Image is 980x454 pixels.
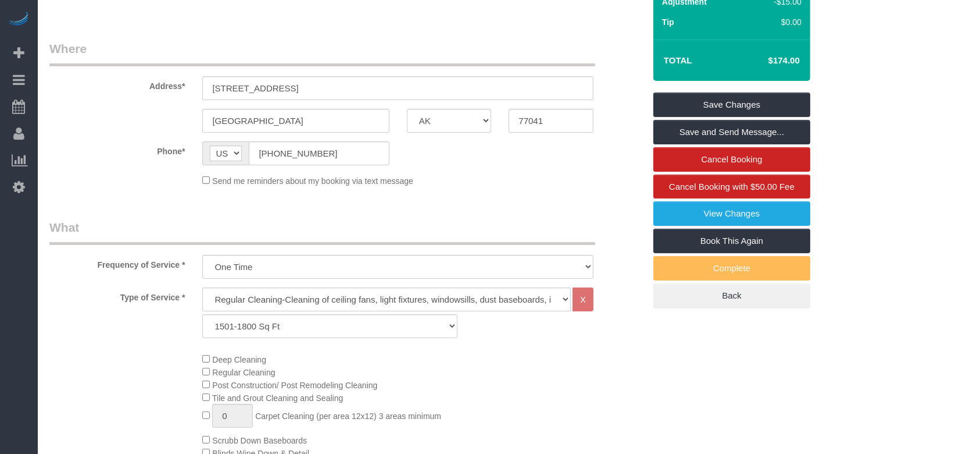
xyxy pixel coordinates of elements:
a: Save and Send Message... [653,120,810,144]
a: Cancel Booking [653,147,810,172]
a: Cancel Booking with $50.00 Fee [653,175,810,199]
span: Cancel Booking with $50.00 Fee [669,182,795,191]
input: Zip Code* [509,109,593,133]
legend: What [49,219,595,245]
label: Frequency of Service * [41,255,194,271]
label: Phone* [41,141,194,157]
span: Deep Cleaning [212,355,266,364]
input: City* [202,109,389,133]
h4: $174.00 [734,56,800,66]
label: Address* [41,76,194,92]
legend: Where [49,40,595,66]
a: Book This Again [653,229,810,253]
span: Carpet Cleaning (per area 12x12) 3 areas minimum [255,412,441,421]
strong: Total [664,55,692,65]
div: $0.00 [747,16,802,28]
span: Regular Cleaning [212,368,275,377]
span: Send me reminders about my booking via text message [212,176,413,186]
a: Back [653,283,810,308]
label: Type of Service * [41,288,194,303]
input: Phone* [249,141,389,165]
span: Post Construction/ Post Remodeling Cleaning [212,381,377,390]
span: Tile and Grout Cleaning and Sealing [212,393,343,403]
span: Scrubb Down Baseboards [212,436,307,445]
a: Save Changes [653,93,810,117]
a: View Changes [653,201,810,226]
img: Automaid Logo [7,12,30,28]
label: Tip [662,16,674,28]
